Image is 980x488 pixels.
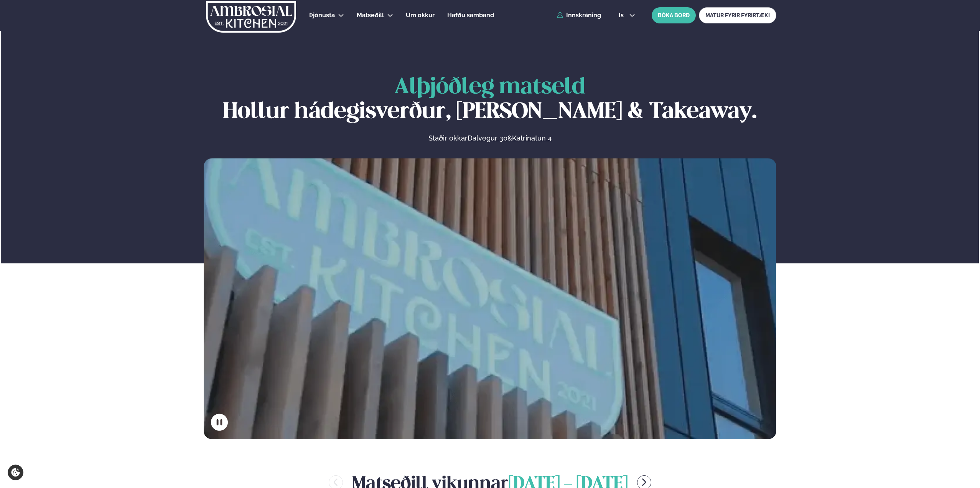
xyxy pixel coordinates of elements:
[345,134,635,143] p: Staðir okkar &
[613,12,641,18] button: is
[357,11,384,20] a: Matseðill
[204,75,776,124] h1: Hollur hádegisverður, [PERSON_NAME] & Takeaway.
[8,465,23,480] a: Cookie settings
[394,77,585,98] span: Alþjóðleg matseld
[406,11,435,20] a: Um okkur
[512,134,552,143] a: Katrinatun 4
[447,12,494,19] span: Hafðu samband
[468,134,507,143] a: Dalvegur 30
[309,12,335,19] span: Þjónusta
[406,12,435,19] span: Um okkur
[619,12,626,18] span: is
[699,7,776,23] a: MATUR FYRIR FYRIRTÆKI
[447,11,494,20] a: Hafðu samband
[652,7,696,23] button: BÓKA BORÐ
[205,1,297,33] img: logo
[557,12,601,19] a: Innskráning
[357,12,384,19] span: Matseðill
[309,11,335,20] a: Þjónusta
